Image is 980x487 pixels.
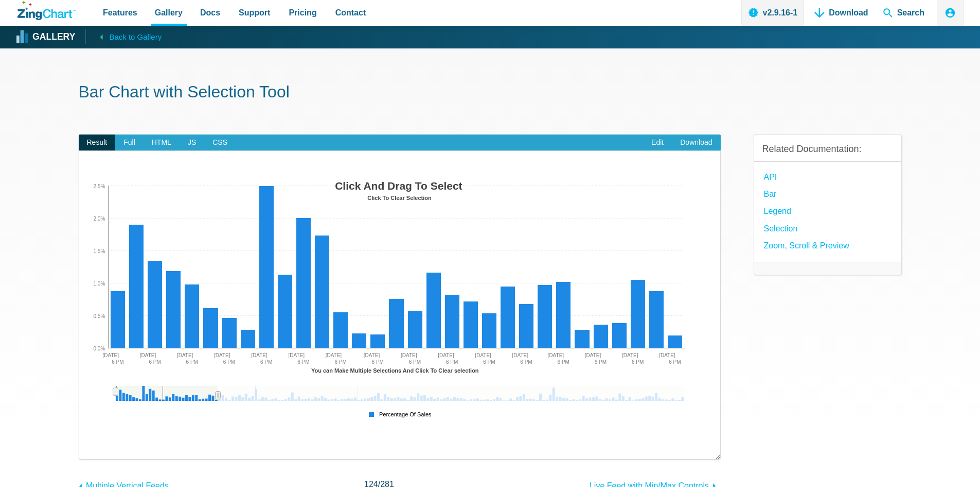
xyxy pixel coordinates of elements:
[289,6,316,20] span: Pricing
[79,81,902,105] h1: Bar Chart with Selection Tool
[79,135,116,151] span: Result
[115,135,144,151] span: Full
[79,150,721,459] div: ​
[764,204,791,218] a: Legend
[764,187,777,201] a: Bar
[764,170,777,184] a: API
[17,29,75,45] a: Gallery
[17,1,76,20] a: ZingChart Logo. Click to return to the homepage
[204,135,236,151] span: CSS
[103,6,137,20] span: Features
[85,29,162,44] a: Back to Gallery
[762,143,893,155] h3: Related Documentation:
[109,30,162,44] span: Back to Gallery
[32,32,75,42] strong: Gallery
[764,239,849,253] a: Zoom, Scroll & Preview
[144,135,180,151] span: HTML
[200,6,220,20] span: Docs
[643,135,672,151] a: Edit
[335,6,366,20] span: Contact
[672,135,720,151] a: Download
[180,135,204,151] span: JS
[764,222,798,236] a: Selection
[155,6,183,20] span: Gallery
[239,6,270,20] span: Support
